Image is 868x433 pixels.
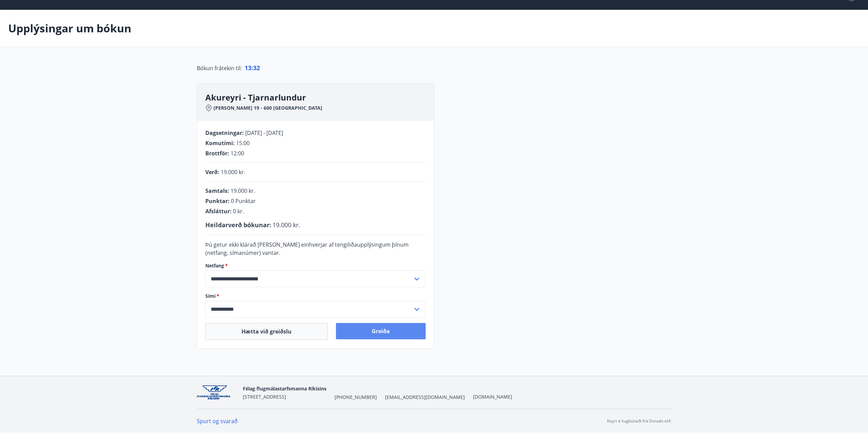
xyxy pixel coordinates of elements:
button: Greiða [336,323,426,339]
span: 32 [253,64,260,72]
span: Verð : [205,168,219,176]
span: [STREET_ADDRESS] [243,393,286,400]
span: 19.000 kr. [221,168,245,176]
span: Bókun frátekin til : [197,64,242,72]
a: [DOMAIN_NAME] [473,393,512,400]
span: Komutími : [205,139,235,147]
span: Dagsetningar : [205,129,244,137]
span: [PHONE_NUMBER] [335,394,377,401]
span: [DATE] - [DATE] [245,129,283,137]
span: Brottför : [205,150,229,157]
span: Punktar : [205,197,230,205]
span: 19.000 kr. [273,221,300,229]
span: 0 kr. [233,207,244,215]
label: Netfang [205,262,426,269]
h3: Akureyri - Tjarnarlundur [205,92,434,103]
label: Sími [205,293,426,299]
a: Spurt og svarað [197,417,238,425]
span: Félag flugmálastarfsmanna Ríkisins [243,385,326,392]
button: Hætta við greiðslu [205,323,328,340]
span: [PERSON_NAME] 19 - 600 [GEOGRAPHIC_DATA] [214,105,322,111]
span: [EMAIL_ADDRESS][DOMAIN_NAME] [385,394,465,401]
span: Þú getur ekki klárað [PERSON_NAME] einhverjar af tengiliðaupplýsingum þínum (netfang, símanúmer) ... [205,241,409,257]
span: Samtals : [205,187,229,195]
p: Keyrt á hugbúnaði frá Dorado ehf. [607,418,672,424]
p: Upplýsingar um bókun [8,21,131,36]
img: jpzx4QWYf4KKDRVudBx9Jb6iv5jAOT7IkiGygIXa.png [197,385,237,400]
span: 13 : [245,64,253,72]
span: Heildarverð bókunar : [205,221,271,229]
span: 0 Punktar [231,197,256,205]
span: 19.000 kr. [231,187,255,195]
span: Afsláttur : [205,207,232,215]
span: 15:00 [236,139,250,147]
span: 12:00 [231,150,244,157]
